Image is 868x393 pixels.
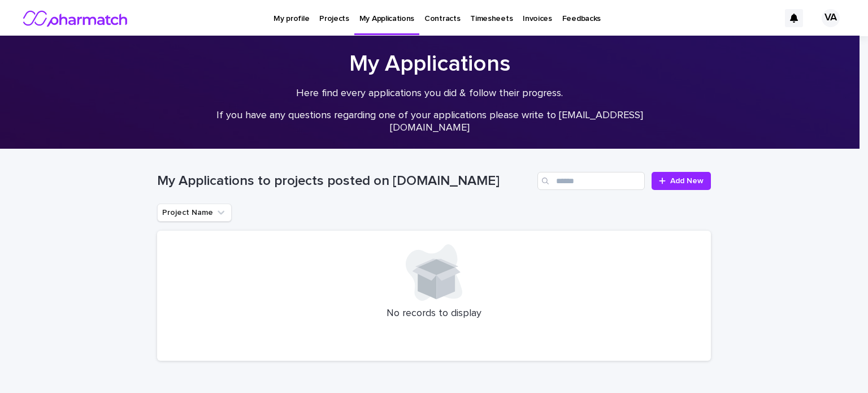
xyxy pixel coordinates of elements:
[23,7,129,29] img: nMxkRIEURaCxZB0ULbfH
[670,177,704,185] span: Add New
[203,88,656,100] p: Here find every applications you did & follow their progress.
[822,9,840,27] div: VA
[203,110,656,134] p: If you have any questions regarding one of your applications please write to [EMAIL_ADDRESS][DOMA...
[157,204,232,222] button: Project Name
[153,50,706,77] h1: My Applications
[537,172,645,190] input: Search
[171,308,697,320] p: No records to display
[652,172,711,190] a: Add New
[157,173,533,189] h1: My Applications to projects posted on [DOMAIN_NAME]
